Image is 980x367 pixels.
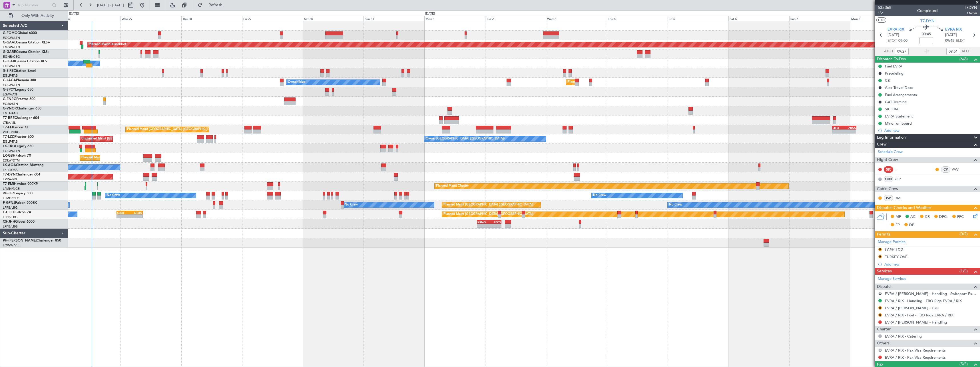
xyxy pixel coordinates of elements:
[877,268,892,275] span: Services
[884,166,893,173] div: SIC
[69,11,79,16] div: [DATE]
[850,16,911,21] div: Mon 8
[885,85,913,90] div: Alex Travel Docs
[833,126,844,129] div: LIEO
[895,214,901,220] span: MF
[436,182,469,190] div: Planned Maint Chester
[945,32,957,38] span: [DATE]
[3,83,20,87] a: EGGW/LTN
[3,177,17,181] a: EVRA/RIX
[964,11,977,15] span: Owner
[959,268,968,274] span: (1/5)
[3,158,20,163] a: EDLW/DTM
[3,45,20,49] a: EGGW/LTN
[3,126,13,129] span: T7-FFI
[885,291,977,296] a: EVRA / [PERSON_NAME] - Handling - Swissport Executive LCPH / PFO
[546,16,607,21] div: Wed 3
[878,5,891,11] span: 535368
[97,3,124,8] span: [DATE] - [DATE]
[181,16,242,21] div: Thu 28
[204,3,228,7] span: Refresh
[885,99,907,104] div: GAT Terminal
[878,255,882,258] button: R
[3,206,18,210] a: LFPB/LBG
[3,154,15,157] span: LX-GBH
[884,176,893,182] div: OBX
[3,168,18,172] a: LELL/QSA
[952,167,965,172] a: VVV
[3,239,61,242] a: 9H-[PERSON_NAME]Challenger 850
[3,135,34,139] a: T7-LZZIPraetor 600
[877,186,898,192] span: Cabin Crew
[3,79,16,82] span: G-JAGA
[593,191,606,200] div: No Crew
[3,121,16,125] a: LTBA/ISL
[15,14,60,18] span: Only With Activity
[477,224,489,228] div: -
[60,16,121,21] div: Tue 26
[424,16,485,21] div: Mon 1
[959,231,968,237] span: (0/2)
[3,69,36,73] a: G-SIRSCitation Excel
[3,60,15,63] span: G-LEAX
[364,16,424,21] div: Sun 31
[3,88,33,91] a: G-SPCYLegacy 650
[898,38,907,44] span: 09:00
[3,116,39,120] a: T7-BREChallenger 604
[485,16,546,21] div: Tue 2
[443,210,533,219] div: Planned Maint [GEOGRAPHIC_DATA] ([GEOGRAPHIC_DATA])
[878,348,882,352] button: R
[130,215,142,218] div: -
[195,1,229,10] button: Refresh
[242,16,303,21] div: Fri 29
[288,78,305,87] div: Owner Ibiza
[3,149,20,153] a: EGGW/LTN
[885,247,903,252] div: LCPH LDG
[884,195,893,201] div: ISP
[3,224,18,229] a: LFPB/LBG
[885,107,899,111] div: SIC TBA
[885,254,907,259] div: TURKEY OVF
[885,320,947,325] a: EVRA / [PERSON_NAME] - Handling
[3,92,18,97] a: LGAV/ATH
[878,11,891,15] span: 1/2
[3,201,15,205] span: F-GPNJ
[3,107,17,110] span: G-VNOR
[878,306,882,310] button: R
[909,222,914,228] span: DP
[81,153,145,162] div: Planned Maint Nice ([GEOGRAPHIC_DATA])
[844,126,856,129] div: ZBAA
[3,135,15,139] span: T7-LZZI
[964,5,977,11] span: T7DYN
[887,32,899,38] span: [DATE]
[303,16,364,21] div: Sat 30
[941,166,950,173] div: CP
[3,50,16,54] span: G-GARE
[3,182,14,186] span: T7-EMI
[3,73,18,78] a: EGLF/FAB
[3,97,35,101] a: G-ENRGPraetor 600
[878,313,882,317] button: R
[895,167,907,172] div: - -
[877,284,893,290] span: Dispatch
[443,201,533,209] div: Planned Maint [GEOGRAPHIC_DATA] ([GEOGRAPHIC_DATA])
[956,38,965,44] span: ELDT
[3,111,18,115] a: EGLF/FAB
[3,220,15,224] span: CS-JHH
[877,205,931,211] span: Dispatch Checks and Weather
[607,16,668,21] div: Thu 4
[885,334,922,339] a: EVRA / RIX - Catering
[3,97,16,101] span: G-ENRG
[884,49,893,54] span: ATOT
[3,211,31,214] a: F-HECDFalcon 7X
[3,41,16,44] span: G-GAAL
[887,27,904,33] span: EVRA RIX
[426,135,505,143] div: Owner [GEOGRAPHIC_DATA] ([GEOGRAPHIC_DATA])
[939,214,948,220] span: DFC,
[3,69,14,73] span: G-SIRS
[946,48,960,55] input: --:--
[877,326,891,333] span: Charter
[489,224,501,228] div: -
[425,11,435,16] div: [DATE]
[3,211,15,214] span: F-HECD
